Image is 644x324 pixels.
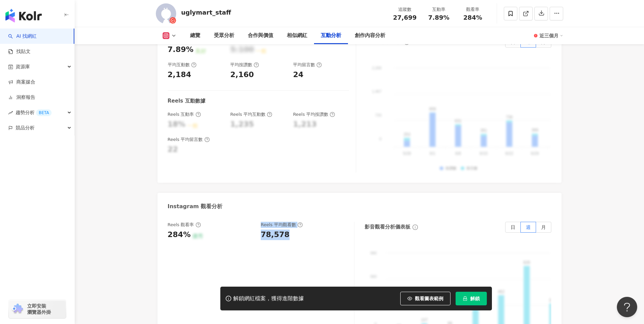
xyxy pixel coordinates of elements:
[355,32,385,40] div: 創作內容分析
[9,300,66,318] a: chrome extension立即安裝 瀏覽器外掛
[393,14,417,21] span: 27,699
[27,303,51,315] span: 立即安裝 瀏覽器外掛
[8,33,37,40] a: searchAI 找網紅
[426,6,452,13] div: 互動率
[168,111,201,118] div: Reels 互動率
[463,296,467,301] span: lock
[181,8,231,17] div: uglymart_staff
[470,296,480,301] span: 解鎖
[168,44,194,55] div: 7.89%
[511,224,515,230] span: 日
[11,304,24,314] img: chrome extension
[541,224,546,230] span: 月
[392,6,418,13] div: 追蹤數
[526,39,531,45] span: 週
[214,32,234,40] div: 受眾分析
[248,32,273,40] div: 合作與價值
[293,62,322,68] div: 平均留言數
[230,62,259,68] div: 平均按讚數
[511,39,515,45] span: 日
[168,62,197,68] div: 平均互動數
[8,48,31,55] a: 找貼文
[293,70,303,80] div: 24
[230,70,254,80] div: 2,160
[8,79,35,86] a: 商案媒合
[8,110,13,115] span: rise
[261,222,303,228] div: Reels 平均觀看數
[5,9,42,22] img: logo
[541,39,546,45] span: 月
[8,94,35,101] a: 洞察報告
[168,222,201,228] div: Reels 觀看率
[16,105,52,120] span: 趨勢分析
[168,203,223,210] div: Instagram 觀看分析
[233,295,304,302] div: 解鎖網紅檔案，獲得進階數據
[463,14,482,21] span: 284%
[168,230,191,240] div: 284%
[36,109,52,116] div: BETA
[287,32,307,40] div: 相似網紅
[190,32,200,40] div: 總覽
[411,223,419,231] span: info-circle
[168,97,205,105] div: Reels 互動數據
[16,59,30,74] span: 資源庫
[261,230,290,240] div: 78,578
[460,6,486,13] div: 觀看率
[321,32,341,40] div: 互動分析
[16,120,35,136] span: 競品分析
[456,292,487,305] button: 解鎖
[400,292,450,305] button: 觀看圖表範例
[168,137,210,143] div: Reels 平均留言數
[539,30,563,41] div: 近三個月
[293,111,335,118] div: Reels 平均按讚數
[415,296,443,301] span: 觀看圖表範例
[428,14,449,21] span: 7.89%
[168,70,191,80] div: 2,184
[230,111,272,118] div: Reels 平均互動數
[526,224,531,230] span: 週
[365,223,410,231] div: 影音觀看分析儀表板
[156,3,176,24] img: KOL Avatar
